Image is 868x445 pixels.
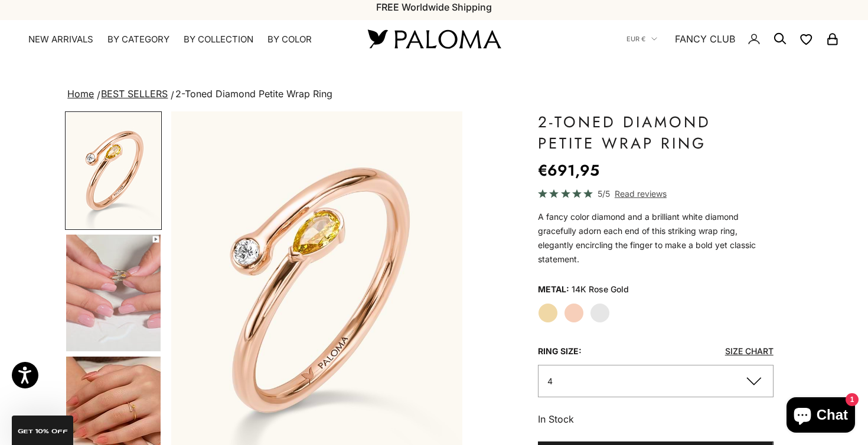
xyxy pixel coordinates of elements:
[267,34,312,45] summary: By Color
[538,411,774,427] p: In Stock
[538,281,569,298] legend: Metal:
[101,88,168,100] a: BEST SELLERS
[28,34,93,45] a: NEW ARRIVALS
[175,88,332,100] span: 2-Toned Diamond Petite Wrap Ring
[12,416,73,445] div: GET 10% Off
[66,235,161,351] img: #YellowGold #WhiteGold #RoseGold
[538,111,774,154] h1: 2-Toned Diamond Petite Wrap Ring
[783,397,859,436] inbox-online-store-chat: Shopify online store chat
[65,111,162,230] button: Go to item 2
[725,346,774,356] a: Size Chart
[67,88,94,100] a: Home
[65,86,803,103] nav: breadcrumbs
[626,34,645,44] span: EUR €
[538,187,774,200] a: 5/5 Read reviews
[184,34,253,45] summary: By Collection
[66,113,161,229] img: #RoseGold
[538,365,774,397] button: 4
[626,20,840,58] nav: Secondary navigation
[626,34,657,44] button: EUR €
[28,34,340,45] nav: Primary navigation
[547,376,553,386] span: 4
[538,342,582,360] legend: Ring Size:
[615,187,667,200] span: Read reviews
[572,281,629,298] variant-option-value: 14K Rose Gold
[598,187,610,200] span: 5/5
[107,34,169,45] summary: By Category
[538,159,599,182] sale-price: €691,95
[538,210,774,266] p: A fancy color diamond and a brilliant white diamond gracefully adorn each end of this striking wr...
[675,31,735,47] a: FANCY CLUB
[18,428,68,434] span: GET 10% Off
[65,233,162,352] button: Go to item 4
